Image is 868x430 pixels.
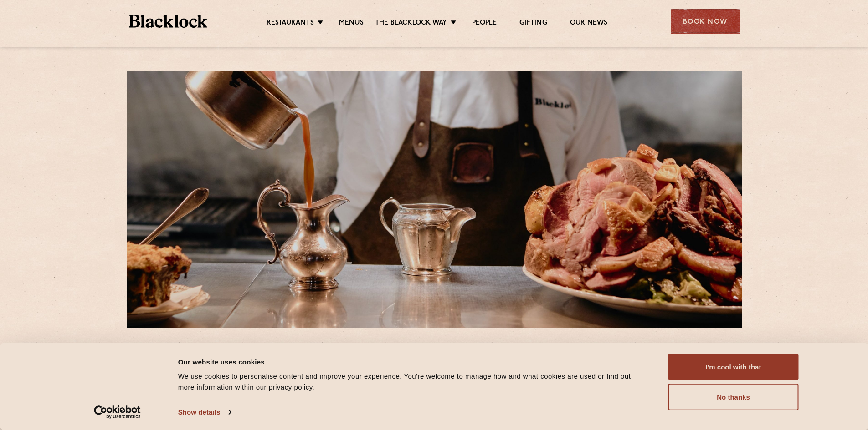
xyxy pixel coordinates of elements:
[519,19,547,29] a: Gifting
[668,354,799,380] button: I'm cool with that
[178,371,648,393] div: We use cookies to personalise content and improve your experience. You're welcome to manage how a...
[178,356,648,367] div: Our website uses cookies
[472,19,497,29] a: People
[570,19,608,29] a: Our News
[671,9,740,34] div: Book Now
[668,384,799,410] button: No thanks
[129,15,208,28] img: BL_Textured_Logo-footer-cropped.svg
[375,19,447,29] a: The Blacklock Way
[178,405,231,419] a: Show details
[267,19,314,29] a: Restaurants
[77,405,157,419] a: Usercentrics Cookiebot - opens in a new window
[339,19,364,29] a: Menus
